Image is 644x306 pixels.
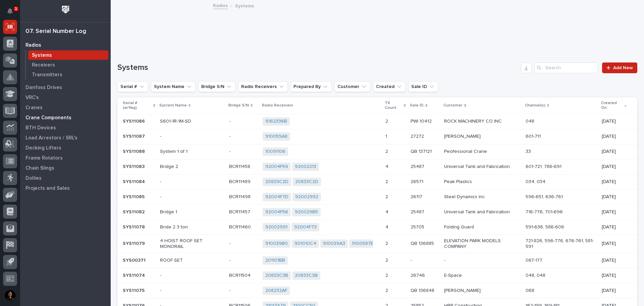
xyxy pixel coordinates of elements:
p: 25487 [411,208,426,215]
p: BCR11489 [229,178,252,185]
p: - [229,132,232,139]
tr: SYS11083SYS11083 Bridge 2BCR11458BCR11458 92004F59 92002213 44 2548725487 Universal Tank and Fabr... [117,159,637,174]
button: Notifications [3,4,17,18]
p: 2 [385,147,389,155]
button: Prepared By [290,81,332,92]
p: - [444,258,520,263]
p: 4 [385,163,390,170]
p: Peofessional Crane [444,149,520,155]
p: [PERSON_NAME] [444,288,520,294]
p: 2 [385,256,389,263]
p: Chain Slings [25,165,54,171]
img: Workspace Logo [59,3,72,16]
a: 901010C4 [294,241,316,247]
p: 27272 [411,132,425,139]
p: BCR11457 [229,208,252,215]
p: 716-776, 701-696 [526,209,596,215]
a: 20833C3B [265,273,288,278]
p: 034, 034 [526,179,596,185]
tr: SYS11088SYS11088 System 1 of 1-- 10091106 22 QB 137121QB 137121 Peofessional Crane33[DATE] [117,144,637,159]
tr: SYS11084SYS11084 -BCR11489BCR11489 20833C2D 20833C2D 22 2657126571 Peak Plastics034, 034[DATE] [117,174,637,189]
p: 4 [385,223,390,230]
a: 92004F59 [265,164,288,170]
p: 068 [526,288,596,294]
p: SYS11084 [123,178,146,185]
p: [DATE] [602,224,627,230]
p: E-Space [444,273,520,278]
p: 26746 [411,271,426,278]
a: 92004F7D [265,194,288,200]
p: ROCK MACHINERY CO INC [444,119,520,124]
div: 07. Serial Number Log [25,28,86,35]
p: 4 [385,208,390,215]
tr: SYS11085SYS11085 -BCR11498BCR11498 92004F7D 92002992 22 2611726117 Steel Dynamics Inc596-651, 636... [117,189,637,205]
p: 087-177 [526,258,596,263]
a: 20833C2D [295,179,318,185]
p: ROOF SET [160,258,224,263]
p: [PERSON_NAME] [444,134,520,139]
p: BCR11460 [229,223,252,230]
a: 910039A3 [323,241,345,247]
p: Danfoss Drives [25,85,62,91]
a: BTH Devices [20,123,111,133]
a: Decking Lifters [20,143,111,153]
p: - [229,256,232,263]
p: 601-711 [526,134,596,139]
p: - [229,287,232,294]
p: Bridge 1 [160,209,224,215]
p: [DATE] [602,194,627,200]
p: - [160,273,224,278]
p: Receivers [32,62,55,68]
p: System 1 of 1 [160,149,224,155]
p: 048 [526,119,596,124]
p: SYS11083 [123,163,146,170]
p: SYS11079 [123,239,146,247]
button: Bridge S/N [198,81,235,92]
a: 920029B5 [295,209,318,215]
p: Cranes [25,105,43,111]
p: Bridge 2 [160,164,224,170]
p: 2 [385,271,389,278]
p: Transmitters [32,72,62,78]
p: 25487 [411,163,426,170]
p: Universal Tank and Fabrication [444,209,520,215]
p: 2 [385,287,389,294]
p: 721-826, 596-776, 676-761, 581-591 [526,238,596,250]
p: BCR11458 [229,163,252,170]
input: Search [534,62,598,73]
tr: SYS11086SYS11086 S601-1R-1M-SD-- 1062336B 22 PWI 10412PWI 10412 ROCK MACHINERY CO INC048[DATE] [117,114,637,129]
button: Radio Receivers [238,81,288,92]
p: System Name [159,102,187,109]
p: 048, 048 [526,273,596,278]
p: TX Count [385,99,402,112]
p: 25705 [411,223,426,230]
button: users-avatar [3,289,17,303]
tr: SYS11079SYS11079 4 HOIST ROOF SET MONORAIL-- 910039B0 901010C4 910039A3 9100587E 22 QB 136885QB 1... [117,235,637,253]
p: [DATE] [602,258,627,263]
p: Sale ID [410,102,424,109]
p: [DATE] [602,119,627,124]
a: 9100587E [352,241,373,247]
a: Systems [26,50,111,60]
button: Created [373,81,406,92]
p: [DATE] [602,179,627,185]
p: 2 [385,178,389,185]
p: QB 136885 [411,239,435,247]
p: - [160,194,224,200]
button: Serial # [117,81,148,92]
a: Radios [20,40,111,50]
p: 4 HOIST ROOF SET MONORAIL [160,238,224,250]
a: Projects and Sales [20,183,111,193]
button: System Name [151,81,196,92]
p: 26571 [411,178,425,185]
p: - [160,134,224,139]
a: VRC's [20,92,111,102]
p: Created On [601,99,623,112]
p: Dollies [25,175,42,181]
p: SYS11088 [123,147,146,155]
p: BTH Devices [25,125,56,131]
a: Frame Rotators [20,153,111,163]
tr: SYS11078SYS11078 Bride 2 3 tonBCR11460BCR11460 92002991 92004F73 44 2570525705 Folding Guard591-6... [117,220,637,235]
p: 33 [526,149,596,155]
p: Radios [25,42,41,48]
